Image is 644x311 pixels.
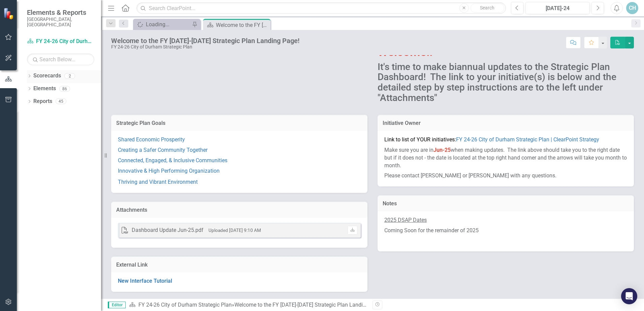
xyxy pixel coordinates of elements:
div: Welcome to the FY [DATE]-[DATE] Strategic Plan Landing Page! [216,21,269,29]
small: Uploaded [DATE] 9:10 AM [208,228,261,233]
h3: Strategic Plan Goals [116,120,362,126]
div: » [129,301,367,309]
button: [DATE]-24 [525,2,590,14]
strong: Jun-25 [433,147,451,153]
a: FY 24-26 City of Durham Strategic Plan [138,302,232,308]
div: 2 [64,73,75,79]
p: Make sure you are in when making updates. The link above should take you to the right date but if... [384,145,627,171]
a: Thriving and Vibrant Environment [118,179,198,185]
p: Coming Soon for the remainder of 2025 [384,226,627,236]
small: [GEOGRAPHIC_DATA], [GEOGRAPHIC_DATA] [27,16,94,28]
a: FY 24-26 City of Durham Strategic Plan | ClearPoint Strategy [456,136,599,143]
div: 45 [56,99,66,104]
p: Please contact [PERSON_NAME] or [PERSON_NAME] with any questions. [384,171,627,180]
h2: It's time to make biannual updates to the Strategic Plan Dashboard! The link to your initiative(s... [378,62,634,103]
a: Connected, Engaged, & Inclusive Communities [118,157,227,164]
span: Link to list of YOUR initiatives: [384,136,599,143]
a: Innovative & High Performing Organization [118,168,220,174]
input: Search Below... [27,54,94,65]
a: Elements [33,85,56,93]
div: Welcome to the FY [DATE]-[DATE] Strategic Plan Landing Page! [234,302,384,308]
div: Dashboard Update Jun-25.pdf [132,227,203,234]
button: CH [626,2,638,14]
button: Search [471,3,504,13]
a: FY 24-26 City of Durham Strategic Plan [27,38,94,45]
h3: Notes [383,201,629,207]
span: Editor [108,302,126,308]
span: Search [480,5,494,10]
a: Creating a Safer Community Together [118,147,207,153]
div: 86 [59,86,70,92]
a: New Interface Tutorial [118,278,172,284]
div: Loading... [146,20,190,29]
div: Open Intercom Messenger [621,288,637,304]
input: Search ClearPoint... [136,2,506,14]
div: Welcome to the FY [DATE]-[DATE] Strategic Plan Landing Page! [111,37,299,44]
img: ClearPoint Strategy [3,8,15,20]
h3: External Link [116,262,362,268]
div: [DATE]-24 [528,4,587,12]
a: Scorecards [33,72,61,80]
u: 2025 DSAP Dates [384,217,427,223]
span: Elements & Reports [27,8,94,16]
div: FY 24-26 City of Durham Strategic Plan [111,44,299,49]
a: Loading... [135,20,190,29]
a: Shared Economic Prosperity [118,136,185,143]
h3: Initiative Owner [383,120,629,126]
a: Reports [33,98,52,105]
h3: Attachments [116,207,362,213]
